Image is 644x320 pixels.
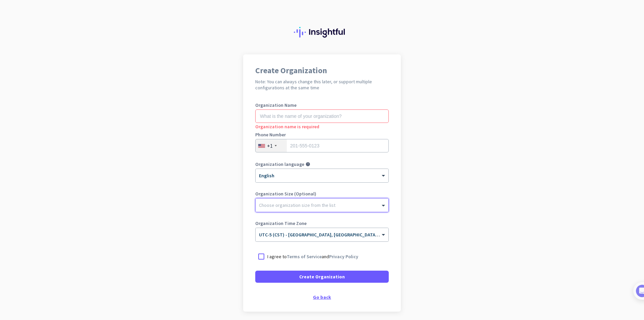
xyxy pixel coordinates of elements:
[255,221,389,226] label: Organization Time Zone
[255,103,389,107] label: Organization Name
[255,295,389,300] div: Go back
[255,191,389,196] label: Organization Size (Optional)
[255,132,389,137] label: Phone Number
[329,254,358,260] a: Privacy Policy
[255,139,389,152] input: 201-555-0123
[255,124,319,130] span: Organization name is required
[255,162,304,167] label: Organization language
[294,27,350,38] img: Insightful
[255,271,389,283] button: Create Organization
[299,273,345,280] span: Create Organization
[267,253,358,260] p: I agree to and
[255,66,389,75] h1: Create Organization
[255,79,389,91] h2: Note: You can always change this later, or support multiple configurations at the same time
[255,109,389,123] input: What is the name of your organization?
[267,142,273,149] div: +1
[287,254,322,260] a: Terms of Service
[306,162,310,167] i: help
